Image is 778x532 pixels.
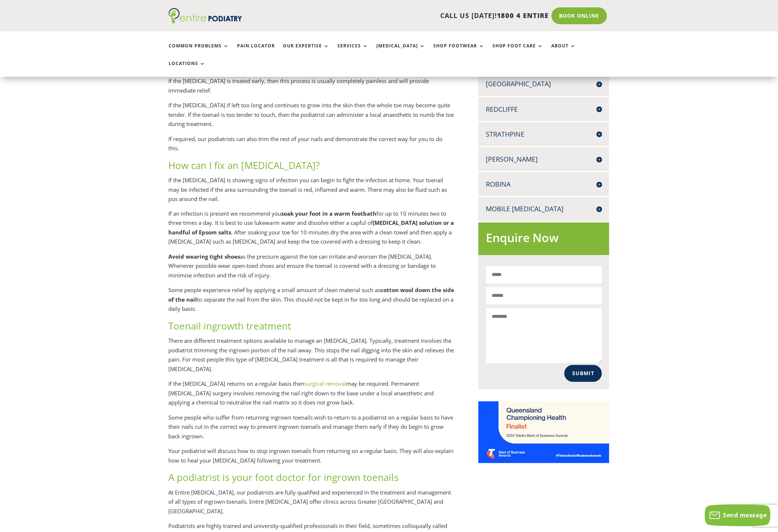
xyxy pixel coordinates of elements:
[169,287,455,303] strong: cotton wool down the side of the nail
[169,447,455,471] p: Your podiatrist will discuss how to stop ingrown toenails from returning on a regular basis. They...
[169,219,454,236] strong: [MEDICAL_DATA] solution or a handful of Epsom salts
[169,320,291,333] span: Toenail ingrowth treatment
[705,504,771,526] button: Send message
[486,105,602,114] h4: Redcliffe
[552,43,576,59] a: About
[282,210,377,218] strong: soak your foot in a warm footbath
[486,180,602,189] h4: Robina
[169,18,242,25] a: Entire Podiatry
[486,79,602,89] h4: [GEOGRAPHIC_DATA]
[237,43,275,59] a: Pain Locator
[169,253,240,260] strong: Avoid wearing tight shoes
[486,155,602,164] h4: [PERSON_NAME]
[169,61,205,77] a: Locations
[169,159,320,172] span: How can I fix an [MEDICAL_DATA]?
[486,205,602,214] h4: Mobile [MEDICAL_DATA]
[564,365,602,382] button: Submit
[723,511,767,520] span: Send message
[169,209,455,252] p: If an infection is present we recommend you for up to 10 minutes two to three times a day. It is ...
[169,286,455,320] p: Some people experience relief by applying a small amount of clean material such as to separate th...
[337,43,368,59] a: Services
[283,43,329,59] a: Our Expertise
[478,402,609,463] img: Telstra Business Awards QLD State Finalist - Championing Health Category
[486,230,602,250] h2: Enquire Now
[169,337,455,380] p: There are different treatment options available to manage an [MEDICAL_DATA]. Typically, treatment...
[169,76,455,101] p: If the [MEDICAL_DATA] is treated early, then this process is usually completely painless and will...
[552,7,607,24] a: Book Online
[478,457,609,465] a: Telstra Business Awards QLD State Finalist - Championing Health Category
[270,11,549,21] p: CALL US [DATE]!
[169,8,242,24] img: logo (1)
[169,413,455,447] p: Some people who suffer from returning ingrown toenails wish to return to a podiatrist on a regula...
[376,43,425,59] a: [MEDICAL_DATA]
[492,43,544,59] a: Shop Foot Care
[305,380,347,388] a: surgical removal
[169,471,399,484] span: A podiatrist is your foot doctor for ingrown toenails
[433,43,484,59] a: Shop Footwear
[169,488,455,522] p: At Entire [MEDICAL_DATA], our podiatrists are fully qualified and experienced in the treatment an...
[486,130,602,139] h4: Strathpine
[169,176,455,209] p: If the [MEDICAL_DATA] is showing signs of infection you can begin to fight the infection at home....
[169,134,455,159] p: If required, our podiatrists can also trim the rest of your nails and demonstrate the correct way...
[169,380,455,413] p: If the [MEDICAL_DATA] returns on a regular basis then may be required. Permanent [MEDICAL_DATA] s...
[169,43,229,59] a: Common Problems
[169,252,455,286] p: as the pressure against the toe can irritate and worsen the [MEDICAL_DATA]. Whenever possible wea...
[169,101,455,134] p: If the [MEDICAL_DATA] if left too long and continues to grow into the skin then the whole toe may...
[497,11,549,20] span: 1800 4 ENTIRE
